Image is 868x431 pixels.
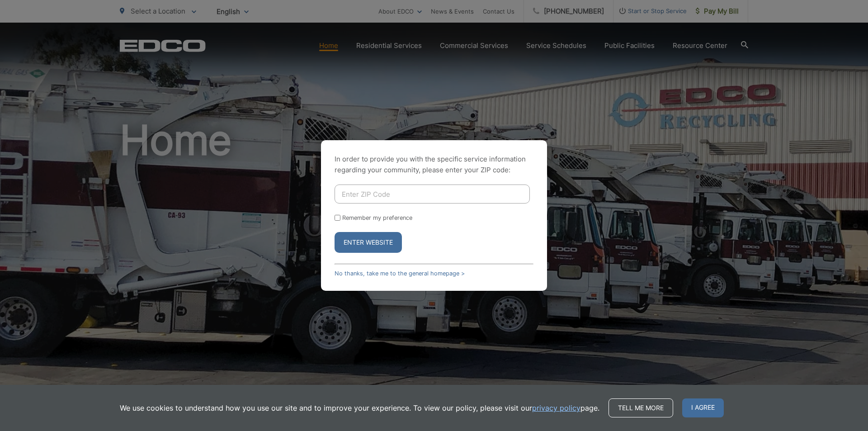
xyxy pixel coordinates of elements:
a: No thanks, take me to the general homepage > [335,270,465,277]
button: Enter Website [335,232,402,253]
p: In order to provide you with the specific service information regarding your community, please en... [335,154,533,175]
a: privacy policy [532,403,580,413]
p: We use cookies to understand how you use our site and to improve your experience. To view our pol... [120,403,599,413]
input: Enter ZIP Code [335,185,530,204]
label: Remember my preference [342,214,412,221]
a: Tell me more [609,398,673,417]
span: I agree [682,398,724,417]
